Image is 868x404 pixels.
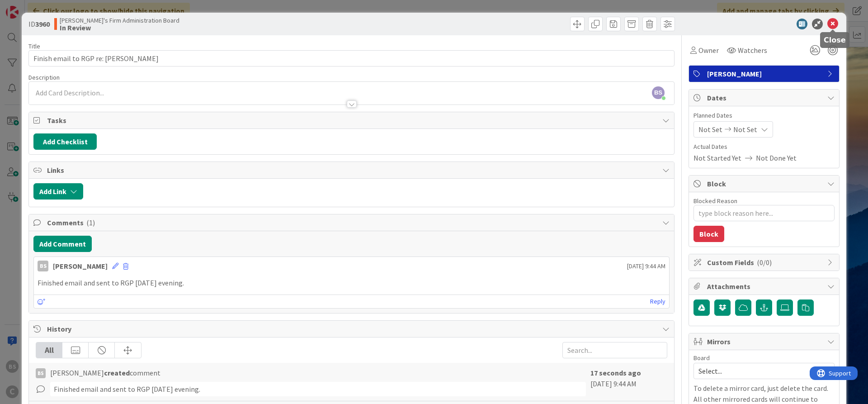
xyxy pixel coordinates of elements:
button: Add Link [33,183,83,200]
div: Finished email and sent to RGP [DATE] evening. [50,382,586,396]
b: In Review [60,24,179,31]
b: 17 seconds ago [590,368,641,377]
input: Search... [562,342,667,358]
span: [PERSON_NAME] comment [50,367,160,378]
span: Support [19,1,41,12]
a: Reply [650,296,665,307]
span: Block [707,178,823,189]
span: BS [652,86,665,99]
div: [PERSON_NAME] [53,261,108,271]
span: Tasks [47,115,658,126]
span: Custom Fields [707,257,823,268]
b: created [104,368,130,377]
span: Select... [698,365,814,377]
div: [DATE] 9:44 AM [590,367,667,396]
span: Not Started Yet [693,152,741,163]
span: Description [28,73,60,81]
button: Add Checklist [33,133,97,150]
span: Actual Dates [693,142,835,152]
span: [DATE] 9:44 AM [627,261,665,271]
span: ( 0/0 ) [757,258,772,267]
span: Board [693,355,710,361]
button: Add Comment [33,236,92,252]
span: Mirrors [707,336,823,347]
b: 3960 [35,19,50,29]
span: Links [47,165,658,176]
h5: Close [824,36,846,44]
span: Not Done Yet [756,152,797,163]
span: History [47,323,658,334]
span: ID [28,19,50,29]
span: [PERSON_NAME]'s Firm Administration Board [60,17,179,24]
button: Block [693,226,724,242]
span: Watchers [738,45,767,56]
span: Dates [707,92,823,103]
label: Title [28,42,40,50]
p: Finished email and sent to RGP [DATE] evening. [38,278,665,288]
span: Planned Dates [693,111,835,120]
span: Owner [698,45,719,56]
span: Attachments [707,281,823,292]
span: [PERSON_NAME] [707,68,823,79]
label: Blocked Reason [693,197,737,205]
span: ( 1 ) [86,218,95,227]
div: BS [38,261,48,271]
span: Not Set [698,124,722,135]
div: BS [36,368,46,378]
div: All [36,342,62,358]
span: Comments [47,217,658,228]
span: Not Set [733,124,757,135]
input: type card name here... [28,50,675,67]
